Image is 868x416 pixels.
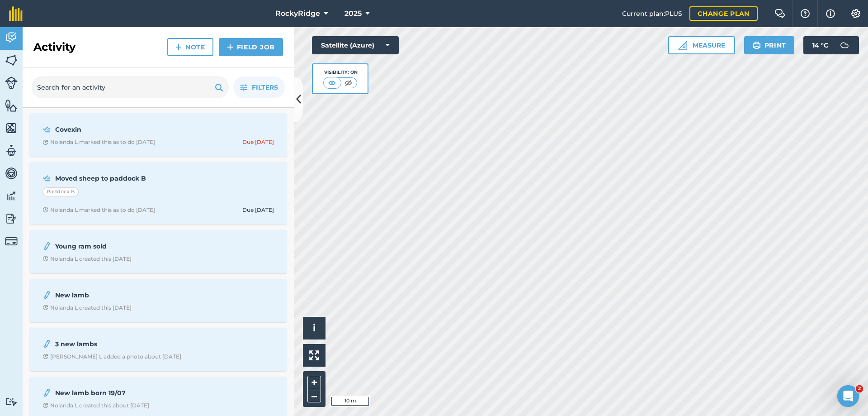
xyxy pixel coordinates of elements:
[326,78,338,87] img: svg+xml;base64,PHN2ZyB4bWxucz0iaHR0cDovL3d3dy53My5vcmcvMjAwMC9zdmciIHdpZHRoPSI1MCIgaGVpZ2h0PSI0MC...
[219,38,283,56] a: Field Job
[800,9,811,18] img: A question mark icon
[42,139,155,146] div: Nolanda L marked this as to do [DATE]
[689,6,758,21] a: Change plan
[5,53,18,67] img: svg+xml;base64,PHN2ZyB4bWxucz0iaHR0cDovL3d3dy53My5vcmcvMjAwMC9zdmciIHdpZHRoPSI1NiIgaGVpZ2h0PSI2MC...
[752,40,761,51] img: svg+xml;base64,PHN2ZyB4bWxucz0iaHR0cDovL3d3dy53My5vcmcvMjAwMC9zdmciIHdpZHRoPSIxOSIgaGVpZ2h0PSIyNC...
[42,402,48,408] img: Clock with arrow pointing clockwise
[343,78,354,87] img: svg+xml;base64,PHN2ZyB4bWxucz0iaHR0cDovL3d3dy53My5vcmcvMjAwMC9zdmciIHdpZHRoPSI1MCIgaGVpZ2h0PSI0MC...
[5,397,18,406] img: svg+xml;base64,PD94bWwgdmVyc2lvbj0iMS4wIiBlbmNvZGluZz0idXRmLTgiPz4KPCEtLSBHZW5lcmF0b3I6IEFkb2JlIE...
[678,41,687,50] img: Ruler icon
[55,290,198,300] strong: New lamb
[242,206,274,214] div: Due [DATE]
[55,241,198,251] strong: Young ram sold
[303,317,325,339] button: i
[344,8,362,19] span: 2025
[42,173,51,184] img: svg+xml;base64,PD94bWwgdmVyc2lvbj0iMS4wIiBlbmNvZGluZz0idXRmLTgiPz4KPCEtLSBHZW5lcmF0b3I6IEFkb2JlIE...
[5,189,18,203] img: svg+xml;base64,PD94bWwgdmVyc2lvbj0iMS4wIiBlbmNvZGluZz0idXRmLTgiPz4KPCEtLSBHZW5lcmF0b3I6IEFkb2JlIE...
[42,187,79,196] div: Paddock B
[5,167,18,180] img: svg+xml;base64,PD94bWwgdmVyc2lvbj0iMS4wIiBlbmNvZGluZz0idXRmLTgiPz4KPCEtLSBHZW5lcmF0b3I6IEFkb2JlIE...
[42,304,132,311] div: Nolanda L created this [DATE]
[175,42,182,53] img: svg+xml;base64,PHN2ZyB4bWxucz0iaHR0cDovL3d3dy53My5vcmcvMjAwMC9zdmciIHdpZHRoPSIxNCIgaGVpZ2h0PSIyNC...
[323,69,358,76] div: Visibility: On
[42,305,48,311] img: Clock with arrow pointing clockwise
[774,9,785,18] img: Two speech bubbles overlapping with the left bubble in the forefront
[35,284,281,317] a: New lambClock with arrow pointing clockwiseNolanda L created this [DATE]
[42,339,52,349] img: svg+xml;base64,PD94bWwgdmVyc2lvbj0iMS4wIiBlbmNvZGluZz0idXRmLTgiPz4KPCEtLSBHZW5lcmF0b3I6IEFkb2JlIE...
[5,121,18,135] img: svg+xml;base64,PHN2ZyB4bWxucz0iaHR0cDovL3d3dy53My5vcmcvMjAwMC9zdmciIHdpZHRoPSI1NiIgaGVpZ2h0PSI2MC...
[856,385,863,392] span: 2
[622,9,682,19] span: Current plan : PLUS
[233,77,285,98] button: Filters
[42,290,52,301] img: svg+xml;base64,PD94bWwgdmVyc2lvbj0iMS4wIiBlbmNvZGluZz0idXRmLTgiPz4KPCEtLSBHZW5lcmF0b3I6IEFkb2JlIE...
[42,353,181,360] div: [PERSON_NAME] L added a photo about [DATE]
[42,387,52,398] img: svg+xml;base64,PD94bWwgdmVyc2lvbj0iMS4wIiBlbmNvZGluZz0idXRmLTgiPz4KPCEtLSBHZW5lcmF0b3I6IEFkb2JlIE...
[9,6,23,21] img: fieldmargin Logo
[307,376,321,389] button: +
[42,256,48,262] img: Clock with arrow pointing clockwise
[55,124,198,134] strong: Covexin
[668,36,735,54] button: Measure
[812,36,828,54] span: 14 ° C
[312,36,399,54] button: Satellite (Azure)
[35,235,281,268] a: Young ram soldClock with arrow pointing clockwiseNolanda L created this [DATE]
[826,8,835,19] img: svg+xml;base64,PHN2ZyB4bWxucz0iaHR0cDovL3d3dy53My5vcmcvMjAwMC9zdmciIHdpZHRoPSIxNyIgaGVpZ2h0PSIxNy...
[42,207,48,213] img: Clock with arrow pointing clockwise
[242,139,274,146] div: Due [DATE]
[803,36,859,54] button: 14 °C
[313,322,316,334] span: i
[55,388,198,398] strong: New lamb born 19/07
[5,99,18,112] img: svg+xml;base64,PHN2ZyB4bWxucz0iaHR0cDovL3d3dy53My5vcmcvMjAwMC9zdmciIHdpZHRoPSI1NiIgaGVpZ2h0PSI2MC...
[850,9,861,18] img: A cog icon
[215,82,223,93] img: svg+xml;base64,PHN2ZyB4bWxucz0iaHR0cDovL3d3dy53My5vcmcvMjAwMC9zdmciIHdpZHRoPSIxOSIgaGVpZ2h0PSIyNC...
[227,42,233,53] img: svg+xml;base64,PHN2ZyB4bWxucz0iaHR0cDovL3d3dy53My5vcmcvMjAwMC9zdmciIHdpZHRoPSIxNCIgaGVpZ2h0PSIyNC...
[35,167,281,219] a: Moved sheep to paddock BPaddock BClock with arrow pointing clockwiseNolanda L marked this as to d...
[42,354,48,359] img: Clock with arrow pointing clockwise
[252,82,278,92] span: Filters
[55,339,198,349] strong: 3 new lambs
[835,36,854,54] img: svg+xml;base64,PD94bWwgdmVyc2lvbj0iMS4wIiBlbmNvZGluZz0idXRmLTgiPz4KPCEtLSBHZW5lcmF0b3I6IEFkb2JlIE...
[35,119,281,151] a: CovexinClock with arrow pointing clockwiseNolanda L marked this as to do [DATE]Due [DATE]
[42,206,155,214] div: Nolanda L marked this as to do [DATE]
[275,8,320,19] span: RockyRidge
[42,124,51,135] img: svg+xml;base64,PD94bWwgdmVyc2lvbj0iMS4wIiBlbmNvZGluZz0idXRmLTgiPz4KPCEtLSBHZW5lcmF0b3I6IEFkb2JlIE...
[744,36,795,54] button: Print
[42,139,48,145] img: Clock with arrow pointing clockwise
[5,31,18,44] img: svg+xml;base64,PD94bWwgdmVyc2lvbj0iMS4wIiBlbmNvZGluZz0idXRmLTgiPz4KPCEtLSBHZW5lcmF0b3I6IEFkb2JlIE...
[35,382,281,415] a: New lamb born 19/07Clock with arrow pointing clockwiseNolanda L created this about [DATE]
[5,235,18,248] img: svg+xml;base64,PD94bWwgdmVyc2lvbj0iMS4wIiBlbmNvZGluZz0idXRmLTgiPz4KPCEtLSBHZW5lcmF0b3I6IEFkb2JlIE...
[33,40,75,54] h2: Activity
[309,350,319,360] img: Four arrows, one pointing top left, one top right, one bottom right and the last bottom left
[42,402,149,409] div: Nolanda L created this about [DATE]
[167,38,213,56] a: Note
[5,212,18,225] img: svg+xml;base64,PD94bWwgdmVyc2lvbj0iMS4wIiBlbmNvZGluZz0idXRmLTgiPz4KPCEtLSBHZW5lcmF0b3I6IEFkb2JlIE...
[837,385,859,407] iframe: Intercom live chat
[5,144,18,158] img: svg+xml;base64,PD94bWwgdmVyc2lvbj0iMS4wIiBlbmNvZGluZz0idXRmLTgiPz4KPCEtLSBHZW5lcmF0b3I6IEFkb2JlIE...
[42,241,52,252] img: svg+xml;base64,PD94bWwgdmVyc2lvbj0iMS4wIiBlbmNvZGluZz0idXRmLTgiPz4KPCEtLSBHZW5lcmF0b3I6IEFkb2JlIE...
[42,255,132,263] div: Nolanda L created this [DATE]
[35,333,281,366] a: 3 new lambsClock with arrow pointing clockwise[PERSON_NAME] L added a photo about [DATE]
[55,173,198,183] strong: Moved sheep to paddock B
[5,77,18,89] img: svg+xml;base64,PD94bWwgdmVyc2lvbj0iMS4wIiBlbmNvZGluZz0idXRmLTgiPz4KPCEtLSBHZW5lcmF0b3I6IEFkb2JlIE...
[32,77,229,98] input: Search for an activity
[307,389,321,402] button: –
